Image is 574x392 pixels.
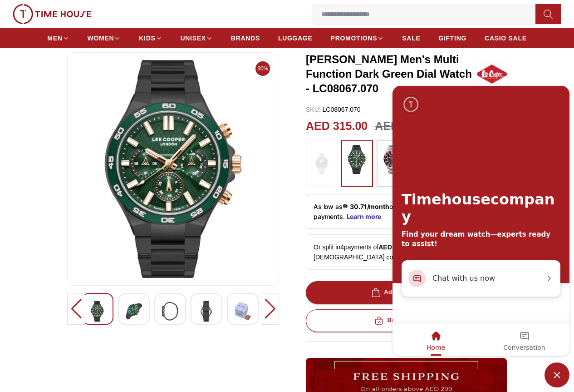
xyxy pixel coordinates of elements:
[373,315,413,326] div: Buy Now
[162,301,178,322] img: LEE COOPER Men's Multi Function Gray Dial Watch - LC08067.360
[181,30,213,46] a: UNISEX
[375,118,437,135] h3: AED 450.00
[485,34,527,43] span: CASIO SALE
[89,301,106,322] img: LEE COOPER Men's Multi Function Gray Dial Watch - LC08067.360
[88,30,121,46] a: WOMEN
[306,309,481,332] button: Buy Now
[306,281,481,304] button: Add to cart
[231,34,260,43] span: BRANDS
[13,4,92,24] img: ...
[346,145,368,174] img: ...
[306,234,507,270] div: Or split in 4 payments of - No late fees, [DEMOGRAPHIC_DATA] compliant!
[198,301,215,322] img: LEE COOPER Men's Multi Function Gray Dial Watch - LC08067.360
[545,362,569,387] span: Minimize live chat window
[381,145,404,174] img: ...
[438,34,466,43] span: GIFTING
[306,106,321,113] span: SKU :
[402,30,420,46] a: SALE
[402,34,420,43] span: SALE
[306,105,361,114] p: LC08067.070
[306,118,368,135] h2: AED 315.00
[181,34,206,43] span: UNISEX
[331,34,378,43] span: PROMOTIONS
[126,301,142,322] img: LEE COOPER Men's Multi Function Gray Dial Watch - LC08067.360
[369,287,417,298] div: Add to cart
[477,58,507,90] img: LEE COOPER Men's Multi Function Dark Green Dial Watch - LC08067.070
[545,362,569,387] div: Chat Widget
[88,34,114,43] span: WOMEN
[278,30,313,46] a: LUGGAGE
[390,84,572,358] iframe: SalesIQ Chat Window
[139,30,162,46] a: KIDS
[310,145,333,182] img: ...
[278,34,313,43] span: LUGGAGE
[75,60,271,278] img: LEE COOPER Men's Multi Function Gray Dial Watch - LC08067.360
[47,34,62,43] span: MEN
[306,52,477,96] h3: [PERSON_NAME] Men's Multi Function Dark Green Dial Watch - LC08067.070
[438,30,466,46] a: GIFTING
[485,30,527,46] a: CASIO SALE
[139,34,155,43] span: KIDS
[255,61,270,76] span: 30%
[331,30,384,46] a: PROMOTIONS
[47,30,69,46] a: MEN
[235,301,251,322] img: LEE COOPER Men's Multi Function Gray Dial Watch - LC08067.360
[378,243,409,251] span: AED 78.75
[231,30,260,46] a: BRANDS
